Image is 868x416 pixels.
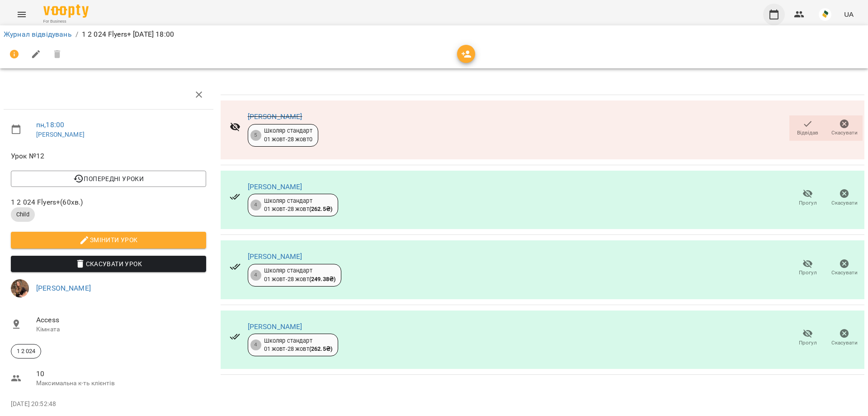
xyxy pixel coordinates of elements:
[826,115,863,141] button: Скасувати
[82,29,174,40] p: 1 2 024 Flyers+ [DATE] 18:00
[11,151,206,162] span: Урок №12
[831,339,858,347] span: Скасувати
[75,29,78,40] li: /
[11,400,206,409] p: [DATE] 20:52:48
[36,368,206,379] span: 10
[11,344,41,359] div: 1 2 024
[250,200,261,210] div: 4
[840,6,857,23] button: UA
[264,337,332,354] div: Школяр стандарт 01 жовт - 28 жовт
[11,210,35,219] span: Child
[11,347,41,355] span: 1 2 024
[4,30,72,38] a: Журнал відвідувань
[250,270,261,281] div: 4
[36,325,206,334] p: Кімната
[789,115,826,141] button: Відвідав
[799,339,817,347] span: Прогул
[248,112,302,121] a: [PERSON_NAME]
[309,345,332,352] b: ( 262.5 ₴ )
[248,252,302,261] a: [PERSON_NAME]
[11,256,206,272] button: Скасувати Урок
[18,258,199,269] span: Скасувати Урок
[11,279,29,297] img: 89f554988fb193677efdef79147465c3.jpg
[844,10,854,19] span: UA
[264,267,336,283] div: Школяр стандарт 01 жовт - 28 жовт
[248,182,302,191] a: [PERSON_NAME]
[11,197,206,208] span: 1 2 024 Flyers+ ( 60 хв. )
[36,315,206,325] span: Access
[797,129,818,137] span: Відвідав
[831,129,858,137] span: Скасувати
[36,120,64,129] a: пн , 18:00
[789,185,826,210] button: Прогул
[4,29,864,40] nav: breadcrumb
[36,131,85,138] a: [PERSON_NAME]
[43,19,89,24] span: For Business
[264,197,332,214] div: Школяр стандарт 01 жовт - 28 жовт
[826,185,863,210] button: Скасувати
[309,206,332,212] b: ( 262.5 ₴ )
[18,173,199,184] span: Попередні уроки
[789,255,826,281] button: Прогул
[264,127,312,143] div: Школяр стандарт 01 жовт - 28 жовт 0
[36,379,206,388] p: Максимальна к-ть клієнтів
[309,276,335,282] b: ( 249.38 ₴ )
[826,255,863,281] button: Скасувати
[11,171,206,187] button: Попередні уроки
[11,232,206,248] button: Змінити урок
[11,4,33,25] button: Menu
[18,234,199,245] span: Змінити урок
[799,269,817,277] span: Прогул
[799,199,817,207] span: Прогул
[250,339,261,350] div: 4
[819,8,831,21] img: 9e821049778ff9c6a26e18389db1a688.jpeg
[248,322,302,331] a: [PERSON_NAME]
[831,269,858,277] span: Скасувати
[36,284,91,292] a: [PERSON_NAME]
[789,325,826,351] button: Прогул
[43,5,89,18] img: Voopty Logo
[250,130,261,141] div: 5
[831,199,858,207] span: Скасувати
[826,325,863,351] button: Скасувати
